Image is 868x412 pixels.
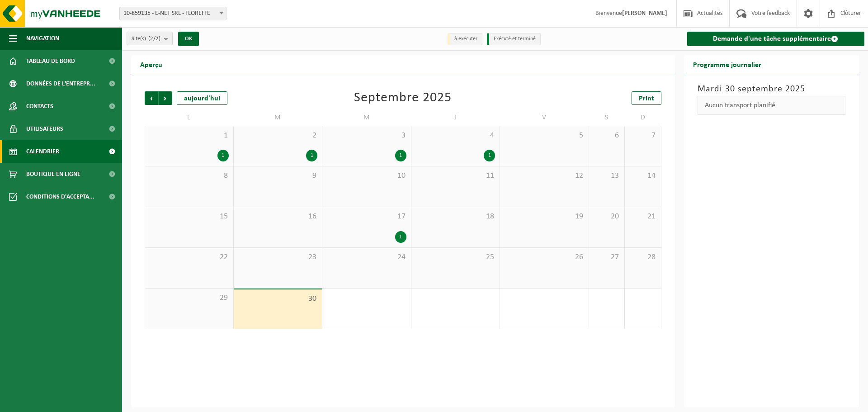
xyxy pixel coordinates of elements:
[177,91,227,105] div: aujourd'hui
[322,109,411,126] td: M
[131,55,171,73] h2: Aperçu
[306,150,317,161] div: 1
[148,36,160,42] count: (2/2)
[500,109,589,126] td: V
[327,131,406,141] span: 3
[505,131,584,141] span: 5
[238,212,318,222] span: 16
[238,131,318,141] span: 2
[26,72,95,95] span: Données de l'entrepr...
[629,171,656,181] span: 14
[150,212,229,222] span: 15
[150,252,229,262] span: 22
[505,252,584,262] span: 26
[26,163,80,185] span: Boutique en ligne
[150,131,229,141] span: 1
[594,131,620,141] span: 6
[26,27,59,50] span: Navigation
[594,212,620,222] span: 20
[416,252,495,262] span: 25
[622,10,667,17] strong: [PERSON_NAME]
[687,32,865,46] a: Demande d'une tâche supplémentaire
[127,32,173,45] button: Site(s)(2/2)
[629,252,656,262] span: 28
[629,131,656,141] span: 7
[327,252,406,262] span: 24
[145,109,234,126] td: L
[416,131,495,141] span: 4
[416,212,495,222] span: 18
[354,91,452,105] div: Septembre 2025
[217,150,229,161] div: 1
[26,140,59,163] span: Calendrier
[698,82,846,96] h3: Mardi 30 septembre 2025
[26,185,94,208] span: Conditions d'accepta...
[26,118,63,140] span: Utilisateurs
[120,7,226,20] span: 10-859135 - E-NET SRL - FLOREFFE
[327,171,406,181] span: 10
[698,96,846,115] div: Aucun transport planifié
[238,252,318,262] span: 23
[505,171,584,181] span: 12
[234,109,323,126] td: M
[145,91,158,105] span: Précédent
[594,252,620,262] span: 27
[487,33,541,45] li: Exécuté et terminé
[238,171,318,181] span: 9
[119,7,226,20] span: 10-859135 - E-NET SRL - FLOREFFE
[589,109,625,126] td: S
[484,150,495,161] div: 1
[416,171,495,181] span: 11
[150,171,229,181] span: 8
[625,109,661,126] td: D
[639,95,654,102] span: Print
[395,231,406,243] div: 1
[505,212,584,222] span: 19
[632,91,661,105] a: Print
[327,212,406,222] span: 17
[26,95,53,118] span: Contacts
[395,150,406,161] div: 1
[411,109,500,126] td: J
[159,91,172,105] span: Suivant
[150,293,229,303] span: 29
[684,55,770,73] h2: Programme journalier
[132,32,160,46] span: Site(s)
[594,171,620,181] span: 13
[26,50,75,72] span: Tableau de bord
[238,294,318,304] span: 30
[629,212,656,222] span: 21
[178,32,199,46] button: OK
[448,33,482,45] li: à exécuter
